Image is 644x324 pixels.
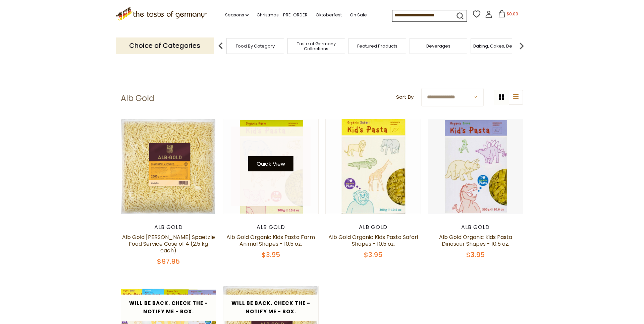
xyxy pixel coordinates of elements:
[326,119,421,214] img: Alb
[364,250,382,259] span: $3.95
[494,10,522,20] button: $0.00
[466,250,485,259] span: $3.95
[226,233,315,248] a: Alb Gold Organic Kids Pasta Farm Animal Shapes - 10.5 oz.
[116,37,214,54] p: Choice of Categories
[357,44,397,49] a: Featured Products
[325,224,421,231] div: Alb Gold
[262,250,280,259] span: $3.95
[121,119,216,214] img: Alb
[121,224,216,231] div: Alb Gold
[507,11,518,17] span: $0.00
[428,224,523,231] div: Alb Gold
[426,44,450,49] a: Beverages
[515,39,528,53] img: next arrow
[316,11,342,19] a: Oktoberfest
[236,44,275,49] a: Food By Category
[225,11,249,19] a: Seasons
[257,11,308,19] a: Christmas - PRE-ORDER
[350,11,367,19] a: On Sale
[248,156,293,171] button: Quick View
[428,119,523,214] img: Alb
[157,257,180,266] span: $97.95
[328,233,418,248] a: Alb Gold Organic Kids Pasta Safari Shapes - 10.5 oz.
[439,233,512,248] a: Alb Gold Organic Kids Pasta Dinosaur Shapes - 10.5 oz.
[396,93,415,101] label: Sort By:
[223,119,318,214] img: Alb
[214,39,227,53] img: previous arrow
[473,44,525,49] a: Baking, Cakes, Desserts
[122,233,215,254] a: Alb Gold [PERSON_NAME] Spaetzle Food Service Case of 4 (2.5 kg each)
[289,41,343,51] a: Taste of Germany Collections
[223,224,319,231] div: Alb Gold
[121,93,154,103] h1: Alb Gold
